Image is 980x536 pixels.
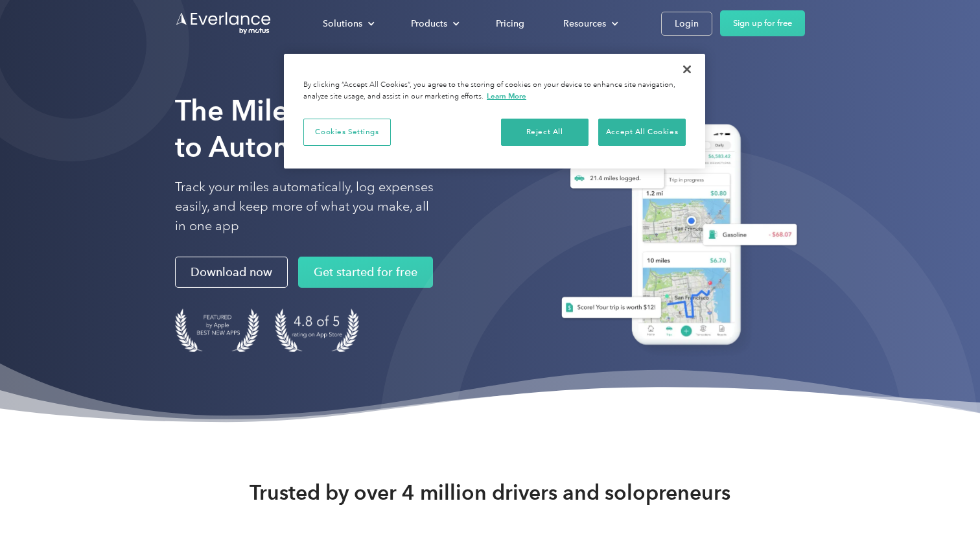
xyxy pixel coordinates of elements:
[284,54,705,169] div: Privacy
[323,16,362,32] div: Solutions
[298,257,433,288] a: Get started for free
[411,16,447,32] div: Products
[175,93,519,164] strong: The Mileage Tracking App to Automate Your Logs
[501,119,589,146] button: Reject All
[661,12,712,36] a: Login
[175,11,272,36] a: Go to homepage
[598,119,686,146] button: Accept All Cookies
[563,16,606,32] div: Resources
[310,12,385,35] div: Solutions
[284,54,705,169] div: Cookie banner
[550,12,629,35] div: Resources
[720,10,805,36] a: Sign up for free
[303,80,686,102] div: By clicking “Accept All Cookies”, you agree to the storing of cookies on your device to enhance s...
[673,55,701,84] button: Close
[275,309,359,352] img: 4.9 out of 5 stars on the app store
[496,16,524,32] div: Pricing
[675,16,699,32] div: Login
[175,257,288,288] a: Download now
[398,12,470,35] div: Products
[483,12,537,35] a: Pricing
[175,178,434,236] p: Track your miles automatically, log expenses easily, and keep more of what you make, all in one app
[487,91,526,100] a: More information about your privacy, opens in a new tab
[250,480,730,506] strong: Trusted by over 4 million drivers and solopreneurs
[175,309,259,352] img: Badge for Featured by Apple Best New Apps
[303,119,391,146] button: Cookies Settings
